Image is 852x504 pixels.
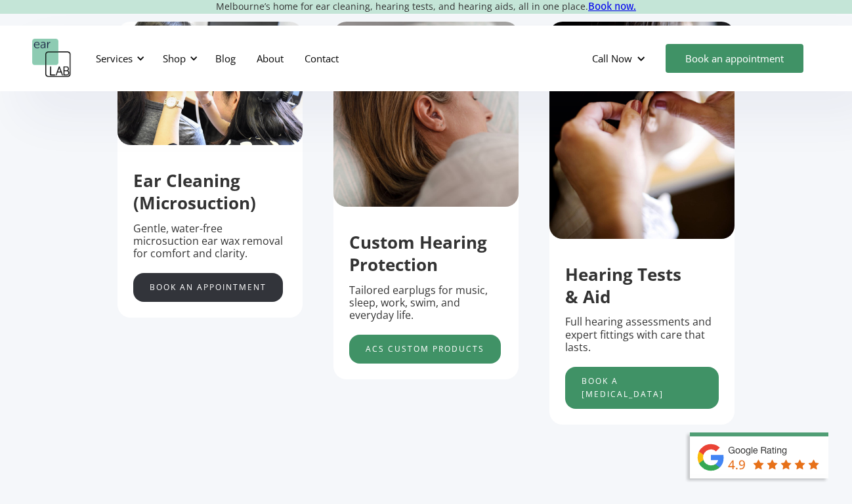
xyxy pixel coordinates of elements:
a: Book an appointment [666,44,803,73]
div: 1 of 5 [117,22,303,318]
a: Book a [MEDICAL_DATA] [565,367,719,409]
a: home [32,39,72,78]
img: putting hearing protection in [549,22,735,239]
strong: Hearing Tests & Aid [565,262,681,308]
p: Tailored earplugs for music, sleep, work, swim, and everyday life. [349,284,503,322]
strong: Custom Hearing Protection [349,230,487,276]
a: About [246,39,294,77]
strong: Ear Cleaning (Microsuction) [133,169,256,215]
div: 3 of 5 [549,22,735,425]
div: Services [96,52,133,65]
a: acs custom products [349,335,501,364]
div: Call Now [592,52,632,65]
div: Services [88,39,148,78]
p: Gentle, water-free microsuction ear wax removal for comfort and clarity. [133,222,287,261]
a: Blog [205,39,246,77]
p: Full hearing assessments and expert fittings with care that lasts. [565,316,719,354]
div: 2 of 5 [333,22,519,379]
a: Book an appointment [133,273,283,302]
a: Contact [294,39,349,77]
div: Call Now [582,39,659,78]
div: Shop [155,39,202,78]
div: Shop [163,52,186,65]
